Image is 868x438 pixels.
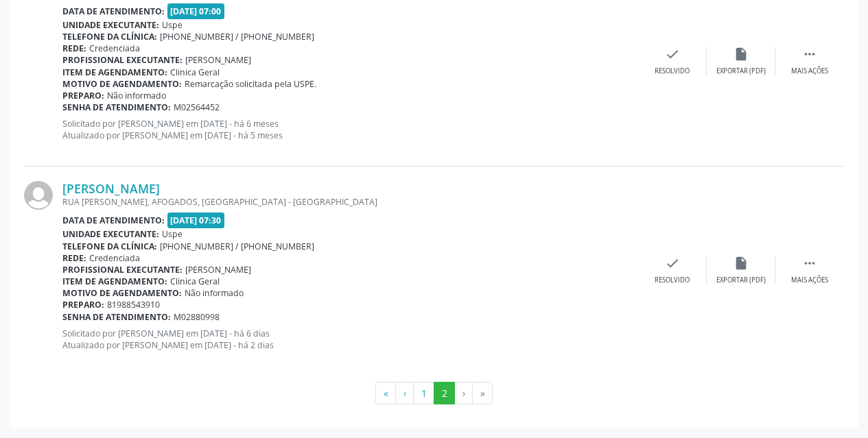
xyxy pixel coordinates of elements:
b: Item de agendamento: [62,276,167,287]
span: Credenciada [89,252,140,264]
span: Não informado [107,90,166,101]
div: Resolvido [655,276,690,285]
div: Mais ações [791,276,828,285]
i: insert_drive_file [734,47,749,62]
span: Clinica Geral [170,66,220,78]
span: [PHONE_NUMBER] / [PHONE_NUMBER] [160,241,314,252]
b: Item de agendamento: [62,66,167,78]
b: Profissional executante: [62,54,183,66]
b: Profissional executante: [62,264,183,276]
div: Resolvido [655,66,690,76]
b: Telefone da clínica: [62,31,157,42]
i: check [665,47,680,62]
div: Exportar (PDF) [716,276,766,285]
span: Não informado [185,287,244,299]
span: Clinica Geral [170,276,220,287]
button: Go to previous page [395,382,414,405]
button: Go to page 2 [434,382,455,405]
i:  [802,256,817,271]
div: Exportar (PDF) [716,66,766,76]
b: Senha de atendimento: [62,311,171,323]
i: insert_drive_file [734,256,749,271]
span: Uspe [162,19,183,31]
b: Rede: [62,252,86,264]
i:  [802,47,817,62]
b: Rede: [62,42,86,54]
i: check [665,256,680,271]
b: Telefone da clínica: [62,241,157,252]
span: [DATE] 07:00 [167,3,225,19]
b: Data de atendimento: [62,215,165,226]
b: Motivo de agendamento: [62,287,182,299]
span: Uspe [162,228,183,240]
b: Preparo: [62,90,104,101]
span: [DATE] 07:30 [167,212,225,228]
button: Go to page 1 [413,382,434,405]
span: M02564452 [174,101,220,113]
span: Credenciada [89,42,140,54]
b: Unidade executante: [62,228,159,240]
b: Preparo: [62,299,104,311]
button: Go to first page [375,382,396,405]
span: [PHONE_NUMBER] / [PHONE_NUMBER] [160,31,314,42]
span: Remarcação solicitada pela USPE. [185,78,316,90]
b: Motivo de agendamento: [62,78,182,90]
span: 81988543910 [107,299,160,311]
a: [PERSON_NAME] [62,181,160,196]
b: Senha de atendimento: [62,101,171,113]
p: Solicitado por [PERSON_NAME] em [DATE] - há 6 dias Atualizado por [PERSON_NAME] em [DATE] - há 2 ... [62,328,638,351]
div: RUA [PERSON_NAME], AFOGADOS, [GEOGRAPHIC_DATA] - [GEOGRAPHIC_DATA] [62,196,638,208]
ul: Pagination [24,382,844,405]
img: img [24,181,53,210]
p: Solicitado por [PERSON_NAME] em [DATE] - há 6 meses Atualizado por [PERSON_NAME] em [DATE] - há 5... [62,118,638,141]
span: [PERSON_NAME] [185,264,251,276]
b: Unidade executante: [62,19,159,31]
b: Data de atendimento: [62,5,165,17]
span: [PERSON_NAME] [185,54,251,66]
div: Mais ações [791,66,828,76]
span: M02880998 [174,311,220,323]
